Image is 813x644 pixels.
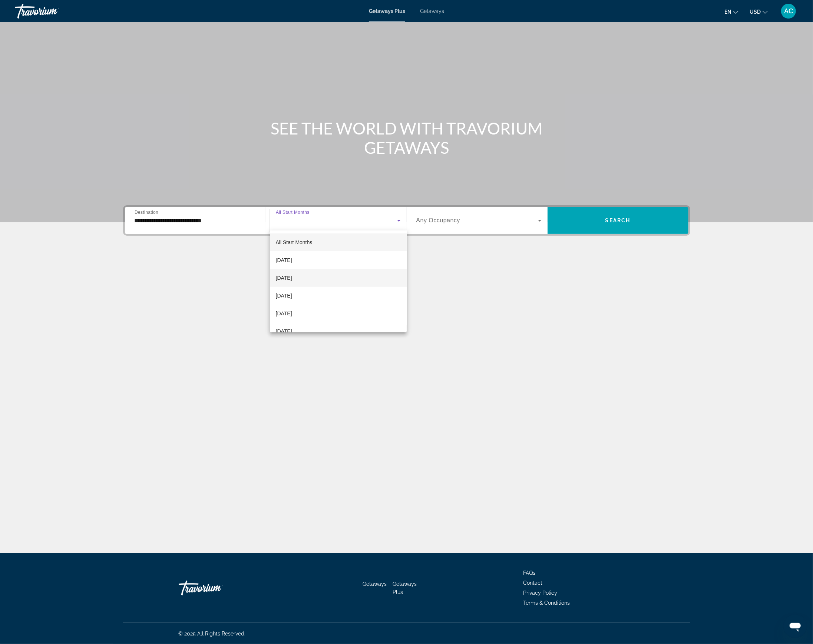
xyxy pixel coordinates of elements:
iframe: Button to launch messaging window [783,614,807,638]
span: [DATE] [276,273,292,282]
span: [DATE] [276,327,292,336]
span: All Start Months [276,239,313,245]
span: [DATE] [276,291,292,300]
span: [DATE] [276,256,292,265]
span: [DATE] [276,309,292,318]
